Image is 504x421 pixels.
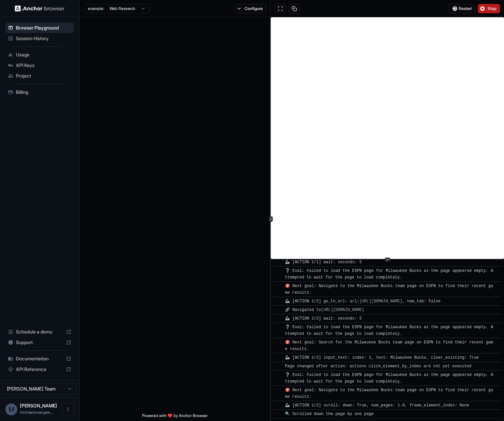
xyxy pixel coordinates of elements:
[277,324,280,331] span: ​
[277,411,280,417] span: ​
[277,387,280,393] span: ​
[16,339,63,346] span: Support
[5,353,74,364] div: Documentation
[88,6,104,11] span: example:
[5,49,74,60] div: Usage
[459,6,472,11] span: Restart
[277,339,280,346] span: ​
[5,327,74,337] div: Schedule a demo
[285,340,493,351] span: 🎯 Next goal: Search for the Milwaukee Bucks team page on ESPN to find their recent game results.
[16,35,71,42] span: Session History
[285,260,362,265] span: 🦾 [ACTION 1/1] wait: seconds: 5
[478,4,500,13] button: Stop
[277,372,280,378] span: ​
[5,33,74,44] div: Session History
[277,315,280,322] span: ​
[277,307,280,313] span: ​
[20,410,53,415] span: michaelwvangeest@gmail.com
[488,6,497,11] span: Stop
[285,316,362,321] span: 🦾 [ACTION 2/2] wait: seconds: 5
[285,284,493,295] span: 🎯 Next goal: Navigate to the Milwaukee Bucks team page on ESPN to find their recent game results.
[448,4,475,13] button: Restart
[275,4,286,13] button: Open in full screen
[289,4,300,13] button: Copy session ID
[5,87,74,97] div: Billing
[285,364,471,369] span: Page changed after action: actions click_element_by_index are not yet executed
[285,373,493,384] span: ❔ Eval: Failed to load the ESPN page for Milwaukee Bucks as the page appeared empty. Attempted to...
[5,337,74,348] div: Support
[15,5,65,12] img: Anchor Logo
[16,355,63,362] span: Documentation
[5,364,74,375] div: API Reference
[277,402,280,409] span: ​
[5,71,74,81] div: Project
[277,283,280,289] span: ​
[277,354,280,361] span: ​
[285,308,366,312] span: 🔗 Navigated to
[285,269,493,280] span: ❔ Eval: Failed to load the ESPN page for Milwaukee Bucks as the page appeared empty. Attempted to...
[359,299,402,304] a: [URL][DOMAIN_NAME]
[277,363,280,370] span: ​
[285,388,493,399] span: 🎯 Next goal: Navigate to the Milwaukee Bucks team page on ESPN to find their recent game results.
[16,89,71,95] span: Billing
[277,298,280,305] span: ​
[285,355,479,360] span: 🦾 [ACTION 1/2] input_text: index: 1, text: Milwaukee Bucks, clear_existing: True
[16,329,63,335] span: Schedule a demo
[5,403,17,415] div: M
[20,403,57,408] span: Michael Van Geest
[285,299,441,304] span: 🦾 [ACTION 1/2] go_to_url: url: , new_tab: False
[234,4,266,13] button: Configure
[277,259,280,266] span: ​
[16,25,71,31] span: Browser Playground
[5,60,74,71] div: API Keys
[321,308,364,312] a: [URL][DOMAIN_NAME]
[277,268,280,274] span: ​
[16,62,71,69] span: API Keys
[16,366,63,373] span: API Reference
[16,73,71,79] span: Project
[285,412,374,416] span: 🔍 Scrolled down the page by one page
[16,51,71,58] span: Usage
[285,403,469,408] span: 🦾 [ACTION 1/2] scroll: down: True, num_pages: 1.0, frame_element_index: None
[285,325,493,336] span: ❔ Eval: Failed to load the ESPN page for Milwaukee Bucks as the page appeared empty. Attempted to...
[62,403,74,415] button: Open menu
[5,23,74,33] div: Browser Playground
[142,413,208,421] span: Powered with ❤️ by Anchor Browser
